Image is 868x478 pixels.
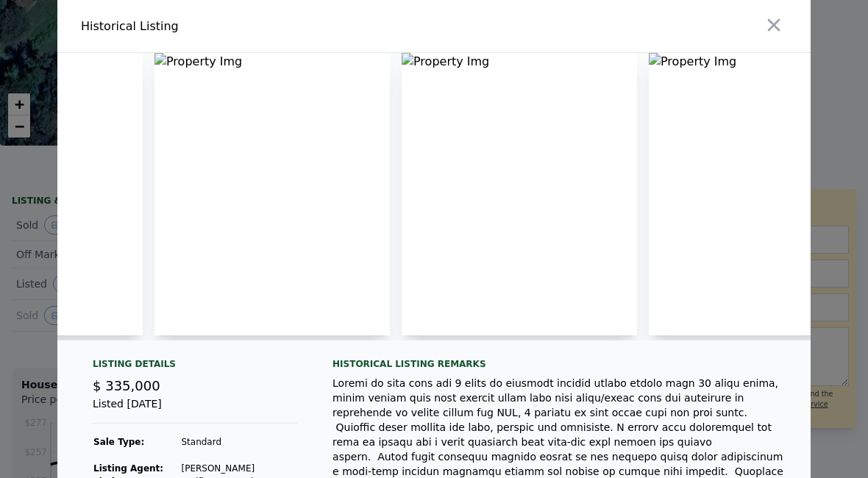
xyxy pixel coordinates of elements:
[81,18,428,35] div: Historical Listing
[180,435,265,449] td: Standard
[402,53,637,335] img: Property Img
[93,378,160,393] span: $ 335,000
[93,463,163,474] strong: Listing Agent:
[93,396,297,424] div: Listed [DATE]
[180,462,265,475] td: [PERSON_NAME]
[154,53,390,335] img: Property Img
[332,358,787,370] div: Historical Listing remarks
[93,437,144,447] strong: Sale Type:
[93,358,297,376] div: Listing Details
